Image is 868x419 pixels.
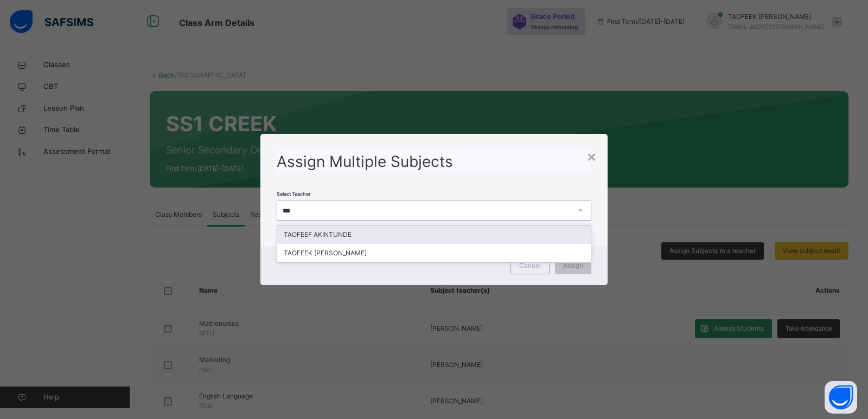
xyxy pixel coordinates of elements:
[277,191,311,197] span: Select Teacher
[277,244,591,262] div: TAOFEEK [PERSON_NAME]
[825,381,857,414] button: Open asap
[277,225,591,244] div: TAOFEEF AKINTUNDE
[563,261,583,270] span: Assign
[586,145,597,167] div: ×
[277,152,453,171] span: Assign Multiple Subjects
[519,261,541,270] span: Cancel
